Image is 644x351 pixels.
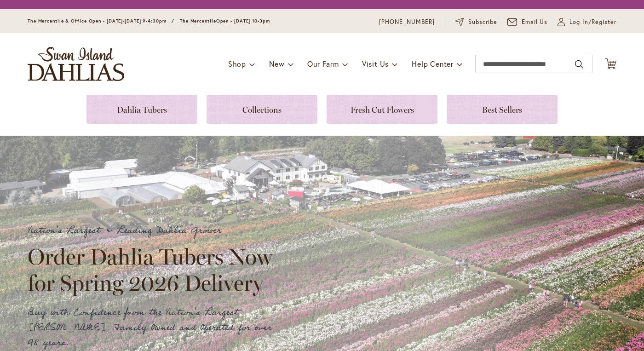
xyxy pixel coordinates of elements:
[522,17,548,27] span: Email Us
[379,17,435,27] a: [PHONE_NUMBER]
[507,17,548,27] a: Email Us
[28,223,281,238] p: Nation's Largest & Leading Dahlia Grower
[412,59,454,69] span: Help Center
[269,59,284,69] span: New
[28,47,124,81] a: store logo
[362,59,389,69] span: Visit Us
[575,57,583,72] button: Search
[455,17,497,27] a: Subscribe
[558,17,616,27] a: Log In/Register
[307,59,339,69] span: Our Farm
[28,244,281,295] h2: Order Dahlia Tubers Now for Spring 2026 Delivery
[28,18,216,24] span: The Mercantile & Office Open - [DATE]-[DATE] 9-4:30pm / The Mercantile
[228,59,246,69] span: Shop
[216,18,270,24] span: Open - [DATE] 10-3pm
[468,17,497,27] span: Subscribe
[28,305,281,351] p: Buy with Confidence from the Nation's Largest [PERSON_NAME]. Family Owned and Operated for over 9...
[569,17,616,27] span: Log In/Register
